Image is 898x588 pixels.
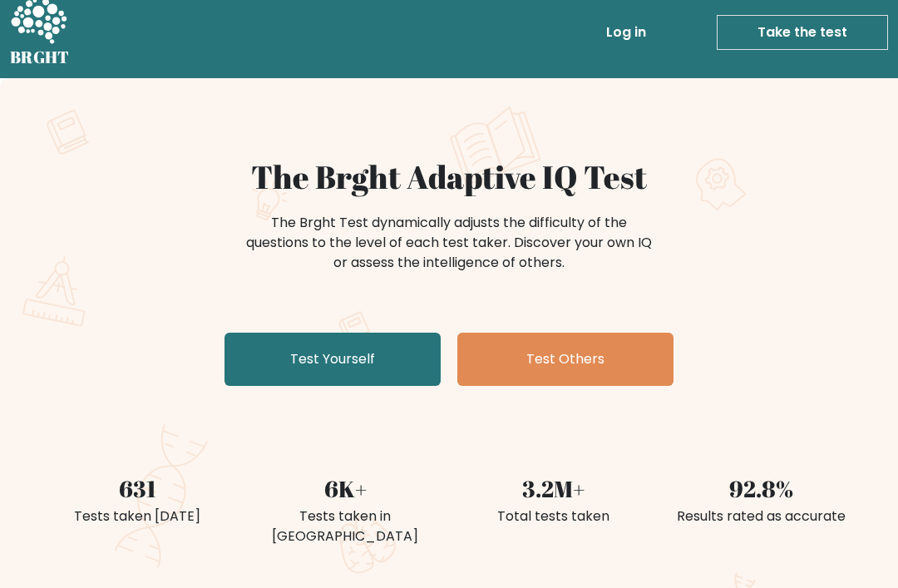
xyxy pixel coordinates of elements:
[251,506,439,546] div: Tests taken in [GEOGRAPHIC_DATA]
[224,333,441,386] a: Test Yourself
[459,472,647,506] div: 3.2M+
[43,158,855,196] h1: The Brght Adaptive IQ Test
[43,506,231,526] div: Tests taken [DATE]
[459,506,647,526] div: Total tests taken
[10,47,70,67] h5: BRGHT
[667,506,855,526] div: Results rated as accurate
[599,16,653,49] a: Log in
[251,472,439,506] div: 6K+
[457,333,673,386] a: Test Others
[241,213,657,273] div: The Brght Test dynamically adjusts the difficulty of the questions to the level of each test take...
[667,472,855,506] div: 92.8%
[43,472,231,506] div: 631
[717,15,888,50] a: Take the test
